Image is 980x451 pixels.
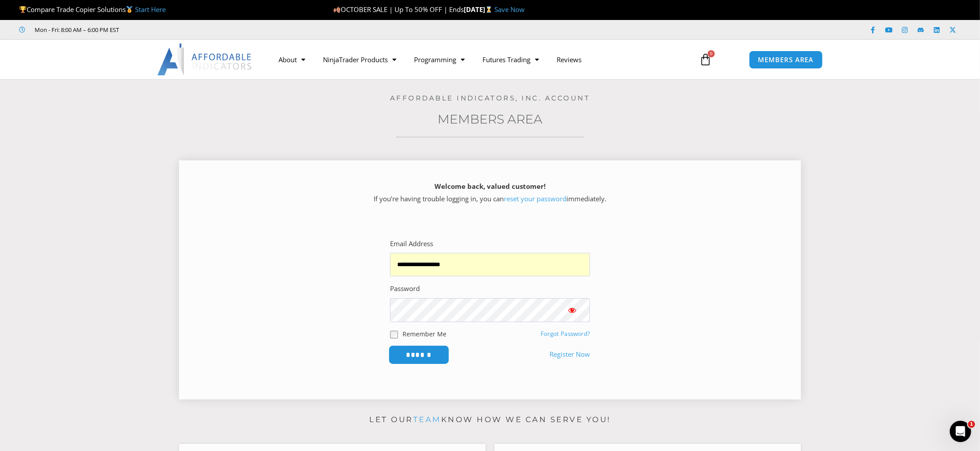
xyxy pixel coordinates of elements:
a: reset your password [504,194,566,203]
span: 0 [708,50,715,57]
a: Programming [405,49,474,70]
label: Password [390,283,420,295]
img: ⌛ [486,6,492,13]
p: Let our know how we can serve you! [179,413,801,427]
a: Futures Trading [474,49,548,70]
a: Register Now [550,348,590,361]
img: 🥇 [126,6,133,13]
a: Start Here [135,5,166,14]
a: Reviews [548,49,590,70]
a: Forgot Password? [541,330,590,338]
strong: Welcome back, valued customer! [434,182,546,191]
img: 🏆 [20,6,26,13]
a: About [270,49,314,70]
a: MEMBERS AREA [749,51,823,69]
a: 0 [686,47,725,72]
a: Affordable Indicators, Inc. Account [390,94,590,102]
button: Show password [554,298,590,322]
iframe: Intercom live chat [950,421,971,442]
span: Mon - Fri: 8:00 AM – 6:00 PM EST [33,24,120,35]
a: Members Area [438,112,542,127]
p: If you’re having trouble logging in, you can immediately. [195,180,785,205]
nav: Menu [270,49,689,70]
span: MEMBERS AREA [758,56,814,63]
a: Save Now [494,5,525,14]
img: 🍂 [334,6,340,13]
span: Compare Trade Copier Solutions [19,5,166,14]
a: team [413,415,441,424]
label: Email Address [390,238,433,250]
img: LogoAI | Affordable Indicators – NinjaTrader [157,44,253,76]
label: Remember Me [402,329,446,339]
iframe: Customer reviews powered by Trustpilot [132,25,265,34]
a: NinjaTrader Products [314,49,405,70]
strong: [DATE] [464,5,494,14]
span: 1 [968,421,975,428]
span: OCTOBER SALE | Up To 50% OFF | Ends [333,5,464,14]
